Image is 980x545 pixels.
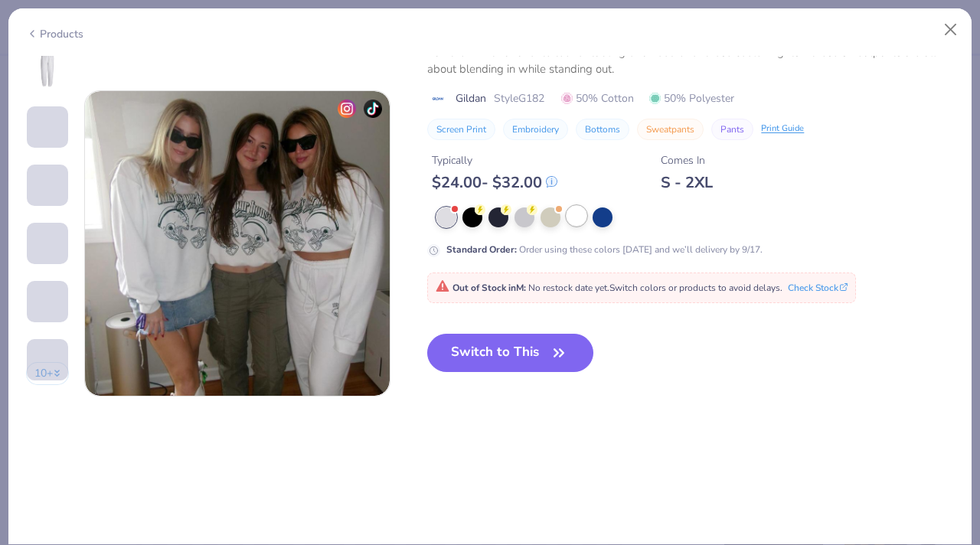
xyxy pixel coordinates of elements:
[27,206,29,247] img: User generated content
[26,26,83,42] div: Products
[436,282,782,294] span: Switch colors or products to avoid delays.
[27,148,29,189] img: User generated content
[936,15,965,44] button: Close
[427,93,448,105] img: brand logo
[446,243,763,256] div: Order using these colors [DATE] and we’ll delivery by 9/17.
[711,119,753,140] button: Pants
[761,122,804,135] div: Print Guide
[427,334,593,372] button: Switch to This
[649,90,734,106] span: 50% Polyester
[456,90,486,106] span: Gildan
[576,119,629,140] button: Bottoms
[27,380,29,422] img: User generated content
[637,119,704,140] button: Sweatpants
[27,264,29,305] img: User generated content
[446,243,517,256] strong: Standard Order :
[561,90,634,106] span: 50% Cotton
[452,282,528,294] strong: Out of Stock in M :
[85,91,390,396] img: 29469445-5a4e-49d7-b775-99b27fb20beb
[661,173,713,192] div: S - 2XL
[26,362,70,385] button: 10+
[364,100,382,118] img: tiktok-icon.png
[432,173,557,192] div: $ 24.00 - $ 32.00
[661,152,713,168] div: Comes In
[503,119,568,140] button: Embroidery
[788,281,848,295] button: Check Stock
[338,100,356,118] img: insta-icon.png
[29,51,66,87] img: Back
[27,322,29,364] img: User generated content
[494,90,544,106] span: Style G182
[432,152,557,168] div: Typically
[427,119,495,140] button: Screen Print
[528,282,609,294] span: No restock date yet.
